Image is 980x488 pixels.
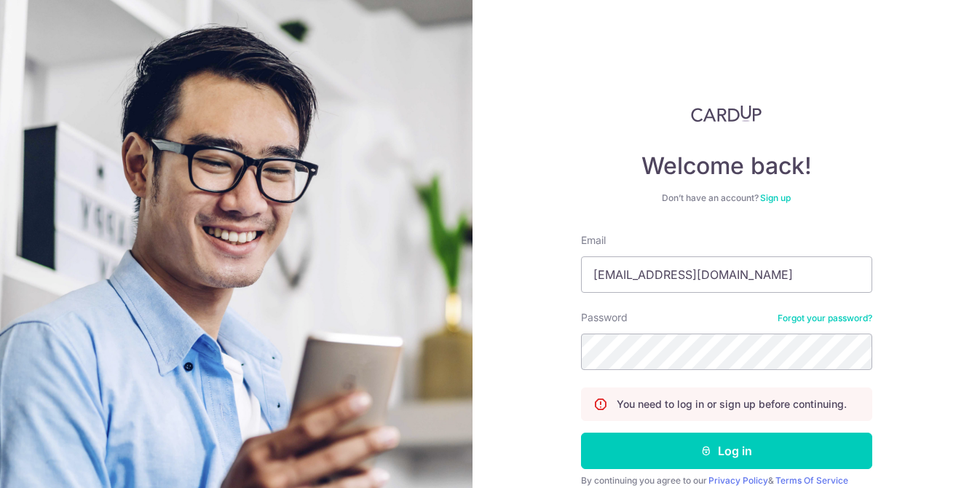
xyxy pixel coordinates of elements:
label: Password [581,310,628,325]
p: You need to log in or sign up before continuing. [617,397,847,412]
a: Sign up [760,192,791,203]
button: Log in [581,433,872,469]
label: Email [581,233,606,248]
input: Enter your Email [581,256,872,293]
h4: Welcome back! [581,151,872,181]
div: Don’t have an account? [581,192,872,204]
a: Terms Of Service [775,475,848,486]
div: By continuing you agree to our & [581,475,872,487]
a: Forgot your password? [778,312,872,324]
a: Privacy Policy [708,475,768,486]
img: CardUp Logo [691,105,762,122]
